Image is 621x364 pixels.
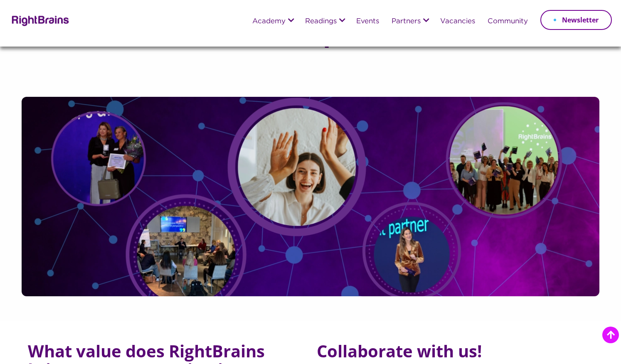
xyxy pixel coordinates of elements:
a: Partners [392,18,421,25]
a: Events [356,18,379,25]
a: Community [488,18,528,25]
img: Rightbrains [9,14,69,26]
a: Readings [305,18,337,25]
a: Academy [252,18,286,25]
a: Vacancies [440,18,475,25]
a: Newsletter [540,10,612,30]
